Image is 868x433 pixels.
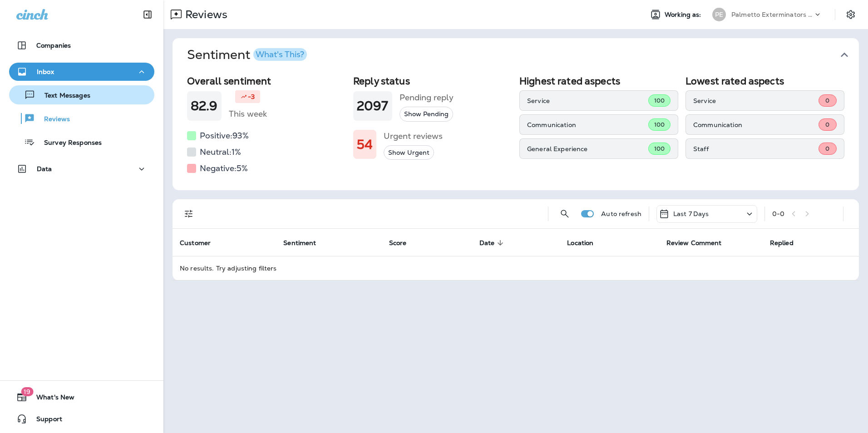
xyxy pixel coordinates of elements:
p: Communication [693,121,819,128]
h5: Urgent reviews [384,129,443,143]
button: Survey Responses [9,133,154,152]
p: Auto refresh [601,210,641,217]
span: Score [389,239,407,247]
p: Last 7 Days [673,210,709,217]
h5: This week [229,107,267,121]
h2: Overall sentiment [187,75,346,87]
h1: 82.9 [191,98,218,113]
span: 100 [654,145,665,153]
span: Review Comment [666,239,734,247]
span: Date [479,239,495,247]
h5: Pending reply [399,90,454,105]
span: 100 [654,97,665,104]
p: Survey Responses [35,139,102,148]
button: Inbox [9,63,154,81]
button: Collapse Sidebar [135,5,160,24]
button: 19What's New [9,388,154,406]
p: Communication [527,121,648,128]
p: Data [37,165,52,172]
h5: Neutral: 1 % [200,145,241,159]
div: 0 - 0 [772,210,784,217]
h1: 54 [357,137,373,152]
button: What's This? [253,48,307,61]
h1: Sentiment [187,47,307,63]
button: Settings [843,6,859,23]
span: Location [567,239,593,247]
span: Sentiment [283,239,328,247]
h2: Lowest rated aspects [686,75,844,87]
h2: Highest rated aspects [519,75,678,87]
span: Replied [770,239,805,247]
p: Service [527,97,648,104]
h2: Reply status [353,75,512,87]
span: Customer [180,239,211,247]
span: Location [567,239,605,247]
span: 19 [21,387,33,396]
p: Companies [36,42,71,49]
button: Show Urgent [384,145,434,160]
span: Customer [180,239,222,247]
p: Text Messages [35,92,90,100]
button: Show Pending [399,107,453,122]
span: 0 [825,145,829,153]
button: Reviews [9,109,154,128]
p: Reviews [35,115,70,124]
p: Staff [693,145,819,153]
p: Service [693,97,819,104]
span: What's New [27,394,74,404]
span: 100 [654,121,665,128]
span: Replied [770,239,794,247]
span: 0 [825,97,829,104]
span: Working as: [665,11,703,19]
button: Data [9,160,154,178]
span: 0 [825,121,829,128]
span: Review Comment [666,239,722,247]
div: PE [712,8,726,21]
h1: 2097 [357,98,389,113]
p: Reviews [182,8,227,21]
p: Palmetto Exterminators LLC [731,11,813,18]
span: Support [27,415,62,426]
button: Companies [9,36,154,54]
button: Text Messages [9,85,154,104]
div: SentimentWhat's This? [173,72,859,190]
div: What's This? [256,50,304,59]
button: Search Reviews [556,205,574,223]
p: Inbox [37,68,54,75]
p: General Experience [527,145,648,153]
h5: Positive: 93 % [200,128,249,143]
span: Date [479,239,507,247]
button: Filters [180,205,198,223]
h5: Negative: 5 % [200,161,248,176]
button: SentimentWhat's This? [180,38,866,72]
p: -3 [248,92,255,101]
td: No results. Try adjusting filters [173,256,859,280]
span: Sentiment [283,239,316,247]
span: Score [389,239,419,247]
button: Support [9,410,154,428]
